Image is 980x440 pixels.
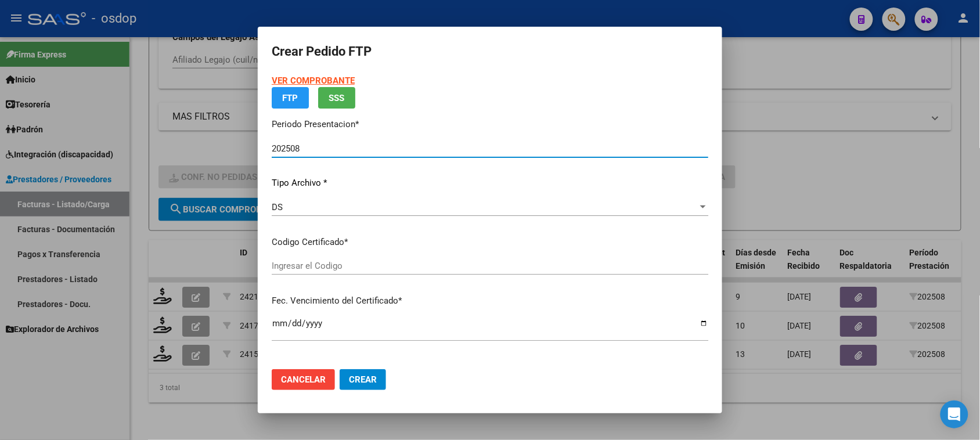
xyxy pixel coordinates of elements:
[272,118,708,131] p: Periodo Presentacion
[272,236,708,249] p: Codigo Certificado
[329,93,345,103] span: SSS
[281,374,326,385] span: Cancelar
[272,41,708,63] h2: Crear Pedido FTP
[272,176,708,190] p: Tipo Archivo *
[272,87,309,109] button: FTP
[318,87,355,109] button: SSS
[272,294,708,308] p: Fec. Vencimiento del Certificado
[283,93,298,103] span: FTP
[272,369,335,390] button: Cancelar
[272,75,355,86] a: VER COMPROBANTE
[349,374,377,385] span: Crear
[941,401,968,428] div: Open Intercom Messenger
[272,202,283,212] span: DS
[340,369,386,390] button: Crear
